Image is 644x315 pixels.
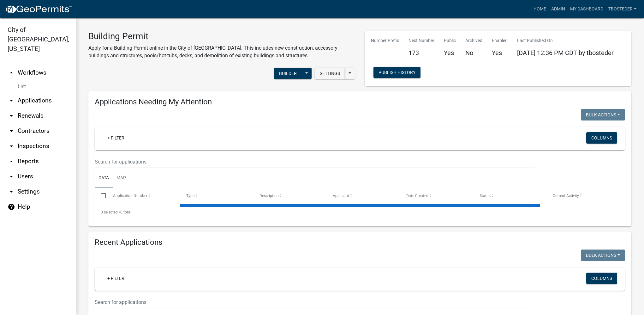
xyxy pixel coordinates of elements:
datatable-header-cell: Applicant [327,188,400,203]
p: Public [444,37,456,44]
button: Publish History [373,67,420,78]
h5: 173 [408,49,434,57]
span: [DATE] 12:36 PM CDT by tbosteder [517,49,614,57]
h4: Recent Applications [95,238,625,247]
h3: Building Permit [88,31,355,42]
span: Date Created [406,194,428,198]
i: arrow_drop_down [8,188,15,195]
i: arrow_drop_down [8,127,15,135]
a: + Filter [102,132,129,144]
span: Status [480,194,491,198]
p: Number Prefix [371,37,399,44]
a: + Filter [102,273,129,284]
a: Home [531,3,549,15]
a: Data [95,168,113,188]
button: Columns [586,273,617,284]
i: arrow_drop_down [8,157,15,165]
a: tbosteder [606,3,639,15]
p: Enabled [492,37,508,44]
span: Description [259,194,279,198]
a: Map [113,168,130,188]
datatable-header-cell: Current Activity [547,188,620,203]
a: Admin [549,3,568,15]
input: Search for applications [95,155,535,168]
p: Apply for a Building Permit online in the City of [GEOGRAPHIC_DATA]. This includes new constructi... [88,44,355,59]
h4: Applications Needing My Attention [95,97,625,107]
h5: Yes [492,49,508,57]
button: Columns [586,132,617,144]
span: Current Activity [553,194,579,198]
div: 0 total [95,204,625,220]
span: Type [186,194,194,198]
i: arrow_drop_down [8,112,15,120]
p: Last Published On [517,37,614,44]
i: arrow_drop_up [8,69,15,77]
button: Bulk Actions [581,109,625,120]
datatable-header-cell: Type [180,188,253,203]
h5: Yes [444,49,456,57]
datatable-header-cell: Application Number [107,188,180,203]
button: Bulk Actions [581,250,625,261]
span: Application Number [113,194,147,198]
datatable-header-cell: Select [95,188,107,203]
h5: No [465,49,482,57]
button: Settings [315,68,345,79]
input: Search for applications [95,296,535,309]
i: help [8,203,15,211]
p: Next Number [408,37,434,44]
i: arrow_drop_down [8,142,15,150]
p: Archived [465,37,482,44]
datatable-header-cell: Status [474,188,547,203]
i: arrow_drop_down [8,173,15,180]
datatable-header-cell: Description [253,188,327,203]
span: Applicant [333,194,349,198]
datatable-header-cell: Date Created [400,188,473,203]
button: Builder [274,68,302,79]
i: arrow_drop_down [8,97,15,104]
span: 0 selected / [101,210,120,214]
wm-modal-confirm: Workflow Publish History [373,71,420,76]
a: My Dashboard [568,3,606,15]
